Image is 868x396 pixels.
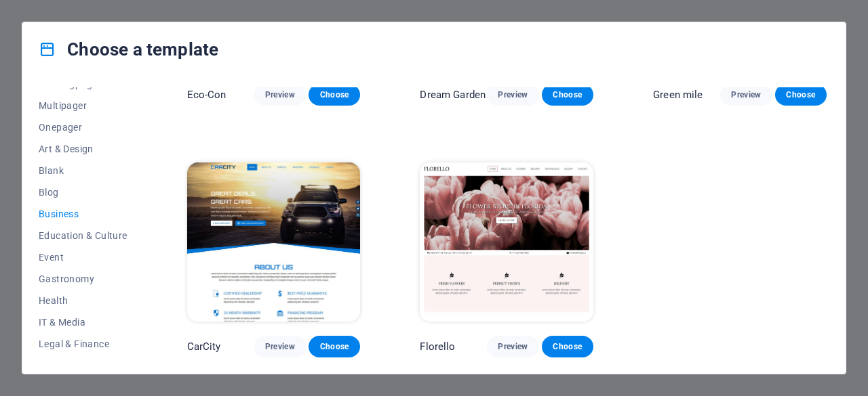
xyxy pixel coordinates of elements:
[39,295,127,306] span: Health
[487,84,538,106] button: Preview
[553,89,583,100] span: Choose
[420,340,455,353] p: Florello
[39,246,127,268] button: Event
[39,355,127,376] button: Non-Profit
[39,208,127,219] span: Business
[187,340,221,353] p: CarCity
[39,165,127,176] span: Blank
[39,203,127,225] button: Business
[39,187,127,198] span: Blog
[39,273,127,284] span: Gastronomy
[39,317,127,328] span: IT & Media
[39,181,127,203] button: Blog
[39,122,127,133] span: Onepager
[39,311,127,333] button: IT & Media
[265,341,295,352] span: Preview
[309,84,360,106] button: Choose
[39,290,127,311] button: Health
[39,39,218,60] h4: Choose a template
[720,84,772,106] button: Preview
[39,268,127,290] button: Gastronomy
[187,162,361,322] img: CarCity
[420,88,486,102] p: Dream Garden
[420,162,593,322] img: Florello
[39,160,127,181] button: Blank
[653,88,703,102] p: Green mile
[487,336,538,357] button: Preview
[39,225,127,246] button: Education & Culture
[39,100,127,111] span: Multipager
[319,341,349,352] span: Choose
[187,88,226,102] p: Eco-Con
[254,336,306,357] button: Preview
[786,89,816,100] span: Choose
[775,84,827,106] button: Choose
[731,89,761,100] span: Preview
[553,341,583,352] span: Choose
[498,341,528,352] span: Preview
[254,84,306,106] button: Preview
[39,230,127,241] span: Education & Culture
[39,144,127,154] span: Art & Design
[498,89,528,100] span: Preview
[542,336,593,357] button: Choose
[309,336,360,357] button: Choose
[39,95,127,116] button: Multipager
[39,138,127,160] button: Art & Design
[39,252,127,263] span: Event
[39,116,127,138] button: Onepager
[265,89,295,100] span: Preview
[542,84,593,106] button: Choose
[39,333,127,355] button: Legal & Finance
[39,338,127,349] span: Legal & Finance
[319,89,349,100] span: Choose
